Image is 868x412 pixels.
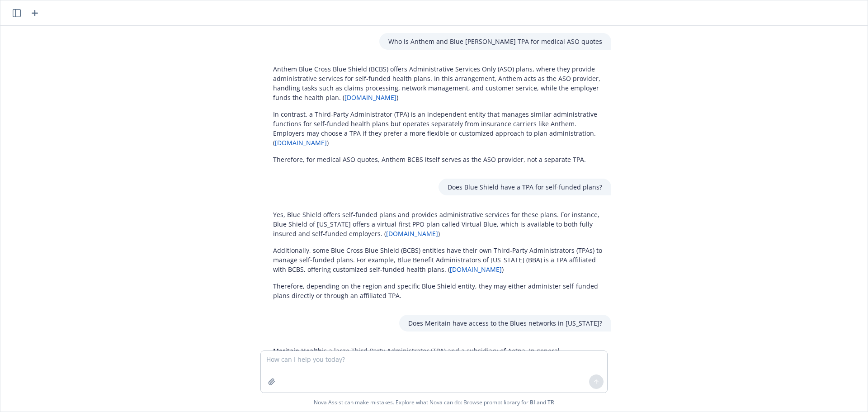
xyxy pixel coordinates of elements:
[273,281,602,300] p: Therefore, depending on the region and specific Blue Shield entity, they may either administer se...
[273,346,602,374] p: is a large Third-Party Administrator (TPA) and a subsidiary of Aetna. In general, [PERSON_NAME] a...
[273,210,602,238] p: Yes, Blue Shield offers self-funded plans and provides administrative services for these plans. F...
[273,64,602,102] p: Anthem Blue Cross Blue Shield (BCBS) offers Administrative Services Only (ASO) plans, where they ...
[408,318,602,328] p: Does Meritain have access to the Blues networks in [US_STATE]?
[530,398,535,406] a: BI
[450,265,502,274] a: [DOMAIN_NAME]
[314,393,554,412] span: Nova Assist can make mistakes. Explore what Nova can do: Browse prompt library for and
[273,155,602,164] p: Therefore, for medical ASO quotes, Anthem BCBS itself serves as the ASO provider, not a separate ...
[386,229,438,238] a: [DOMAIN_NAME]
[275,138,327,147] a: [DOMAIN_NAME]
[448,182,602,192] p: Does Blue Shield have a TPA for self-funded plans?
[344,93,396,102] a: [DOMAIN_NAME]
[547,398,554,406] a: TR
[388,37,602,46] p: Who is Anthem and Blue [PERSON_NAME] TPA for medical ASO quotes
[273,246,602,274] p: Additionally, some Blue Cross Blue Shield (BCBS) entities have their own Third-Party Administrato...
[273,346,322,355] span: Meritain Health
[273,109,602,147] p: In contrast, a Third-Party Administrator (TPA) is an independent entity that manages similar admi...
